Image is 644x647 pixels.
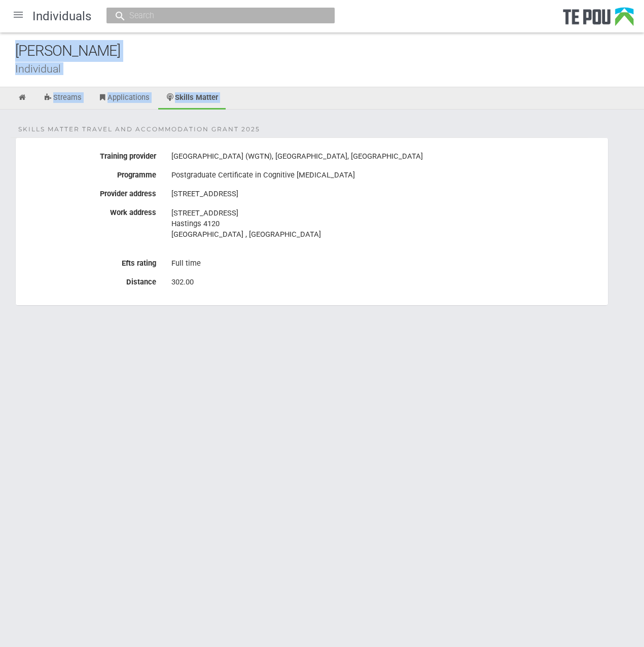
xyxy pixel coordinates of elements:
label: Efts rating [16,255,164,268]
div: [GEOGRAPHIC_DATA] (WGTN), [GEOGRAPHIC_DATA], [GEOGRAPHIC_DATA] [171,148,600,165]
input: Search [126,10,305,21]
div: [STREET_ADDRESS] [171,186,600,203]
div: Individual [15,63,644,74]
div: [PERSON_NAME] [15,40,644,62]
a: Skills Matter [158,87,226,110]
address: [STREET_ADDRESS] Hastings 4120 [GEOGRAPHIC_DATA] , [GEOGRAPHIC_DATA] [171,208,600,240]
label: Distance [16,274,164,286]
a: Streams [36,87,89,110]
label: Programme [16,167,164,179]
span: Skills Matter Travel and Accommodation grant 2025 [18,125,260,134]
label: Provider address [16,186,164,198]
div: Full time [171,255,600,272]
a: Applications [90,87,157,110]
div: Postgraduate Certificate in Cognitive [MEDICAL_DATA] [171,167,600,184]
label: Work address [16,204,164,217]
label: Training provider [16,148,164,161]
div: 302.00 [171,274,600,291]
